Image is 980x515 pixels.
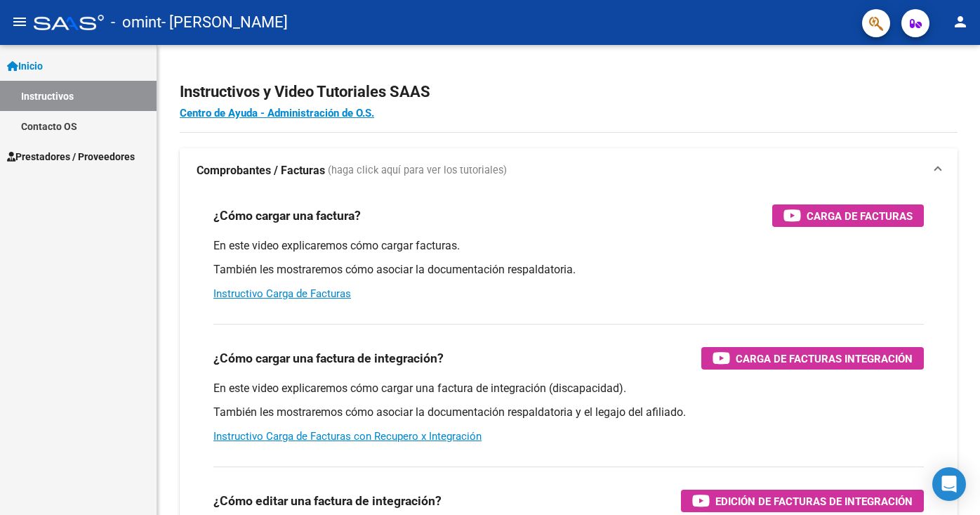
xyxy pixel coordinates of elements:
h3: ¿Cómo cargar una factura? [213,206,361,226]
span: Carga de Facturas [807,207,913,225]
mat-icon: person [952,13,969,30]
h3: ¿Cómo cargar una factura de integración? [213,348,444,368]
span: - omint [111,7,161,38]
h3: ¿Cómo editar una factura de integración? [213,491,442,511]
span: Inicio [7,58,43,74]
a: Instructivo Carga de Facturas [213,287,351,300]
span: - [PERSON_NAME] [161,7,288,38]
p: En este video explicaremos cómo cargar una factura de integración (discapacidad). [213,381,924,396]
h2: Instructivos y Video Tutoriales SAAS [180,79,958,105]
p: En este video explicaremos cómo cargar facturas. [213,238,924,254]
span: (haga click aquí para ver los tutoriales) [328,163,507,178]
span: Carga de Facturas Integración [736,350,913,367]
button: Carga de Facturas [772,204,924,227]
mat-icon: menu [11,13,28,30]
span: Edición de Facturas de integración [715,493,913,510]
div: Open Intercom Messenger [932,467,966,501]
button: Edición de Facturas de integración [681,490,924,512]
a: Instructivo Carga de Facturas con Recupero x Integración [213,430,482,443]
strong: Comprobantes / Facturas [197,163,325,178]
button: Carga de Facturas Integración [701,347,924,370]
p: También les mostraremos cómo asociar la documentación respaldatoria y el legajo del afiliado. [213,405,924,420]
span: Prestadores / Proveedores [7,149,135,164]
a: Centro de Ayuda - Administración de O.S. [180,107,374,119]
mat-expansion-panel-header: Comprobantes / Facturas (haga click aquí para ver los tutoriales) [180,148,958,193]
p: También les mostraremos cómo asociar la documentación respaldatoria. [213,262,924,278]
